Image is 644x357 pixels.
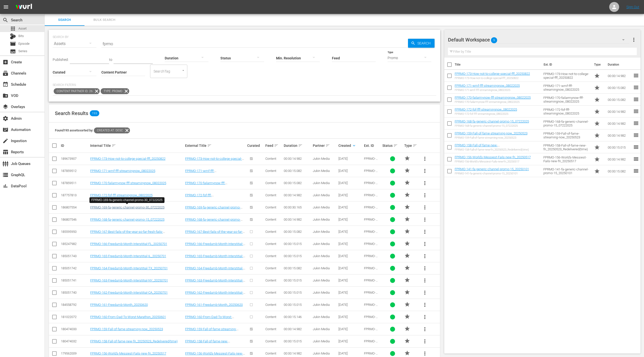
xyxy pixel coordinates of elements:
td: FPRMO-171-wmf-fff-streamingnow_08022025 [541,82,592,94]
img: ans4CAIJ8jUAAAAAAAAAAAAAAAAAAAAAAAAgQb4GAAAAAAAAAAAAAAAAAAAAAAAAJMjXAAAAAAAAAAAAAAAAAAAAAAAAgAT5G... [12,1,36,13]
span: Content [265,339,276,343]
span: PROMO [404,265,410,271]
a: FPRMO-172-fof-fff-streamingnow_08022025 [90,193,153,197]
span: Promo [594,168,600,174]
a: FPRMO-160-From-Dad-To-Worst-Marathon_20250601 [90,315,166,319]
div: 00:00:15.015 [284,278,312,282]
span: Jukin Media [313,169,330,173]
span: Search [415,39,435,48]
a: FPRMO-159-Fall-of-fame-streaming-now_20250523 [185,327,239,335]
span: FPRMO-171-wmf-fff-streamingnow_08022025 [364,169,380,191]
div: 185051743 [61,254,89,258]
a: FPRMO-164-Freedumb-Month-Interstitial-TX_20250701 [90,266,168,270]
td: FPRMO-141-fa-generic-channel-promo-15_20250101 [541,165,592,177]
span: FPRMO-170-failarmynow-fff-streamingnow_08022025 [364,181,380,207]
span: VOD [2,93,8,99]
span: Jukin Media [313,266,330,270]
span: Promo [594,97,600,103]
span: Promo [594,156,600,162]
td: FPRMO-173-How-not-to-college-special-fff_20250822 [541,70,592,82]
span: Asset [10,26,16,32]
span: FPRMO-162-Freedumb-Month-Interstitial-CA_20250701 [364,291,380,317]
span: reorder [633,84,639,90]
span: more_vert [422,314,428,320]
span: Jukin Media [313,315,330,319]
div: FPRMO-168-fa-generic-channel-promo-15_07222025 [455,124,529,127]
a: Sign Out [626,5,639,9]
span: DataPool [2,183,8,189]
a: FPRMO-165-Freedumb-Month-Interstitial-IL_20250701 [90,254,166,258]
span: Create [2,59,8,65]
div: 00:00:15.015 [284,339,312,343]
th: Title [455,58,541,72]
div: [DATE] [338,266,362,270]
div: Type [404,143,417,149]
div: 00:00:14.982 [284,193,312,197]
span: Series [18,49,27,54]
div: FPRMO-169-fa-generic-channel-promo-30_07222025 [91,198,162,202]
div: 00:00:15.082 [284,266,312,270]
td: FPRMO-172-fof-fff-streamingnow_08022025 [541,106,592,118]
a: FPRMO-173-How-not-to-college-special-fff_20250822 [90,157,165,160]
span: Promo [594,85,600,91]
span: menu [3,4,9,10]
span: Content [265,218,276,221]
span: reorder [633,108,639,114]
div: FPRMO-171-wmf-fff-streamingnow_08022025 [455,88,520,92]
span: Promo [594,144,600,150]
span: Schedule [2,81,8,87]
span: more_vert [422,253,428,259]
span: Asset [18,26,27,31]
span: Content [265,205,276,209]
td: FPRMO-156-World's-Messiest-Fails-new-fri_20250517 [541,153,592,165]
span: Jukin Media [313,181,330,185]
span: PROMO [404,216,410,222]
div: 185595950 [61,230,89,234]
div: External Title [185,143,246,149]
div: Default Workspace [448,33,629,47]
a: FPRMO-168-fa-generic-channel-promo-15_07222025 [90,218,164,221]
span: Content [265,193,276,197]
span: more_vert [422,241,428,247]
span: Promo [594,109,600,115]
span: sort [112,143,116,148]
a: FPRMO-167-Best-fails-of-the-year-so-far-fresh-fails-friday_20250627 [90,230,165,237]
div: Curated [247,144,264,148]
div: 00:00:15.015 [284,291,312,294]
div: 00:00:15.015 [284,254,312,258]
span: Promo [594,120,600,126]
span: sort [274,143,279,148]
span: Jukin Media [313,230,330,234]
button: more_vert [419,226,431,238]
span: FPRMO-160-From-Dad-To-Worst-Marathon_20250601 [364,315,381,337]
span: sort [207,143,212,148]
a: FPRMO-162-Freedumb-Month-Interstitial-CA_20250701 [185,291,245,298]
td: 00:00:14.982 [606,129,633,141]
div: [DATE] [338,315,362,319]
span: Content [265,291,276,294]
a: FPRMO-172-fof-fff-streamingnow_08022025 [455,108,517,111]
button: more_vert [419,214,431,226]
a: FPRMO-165-Freedumb-Month-Interstitial-IL_20250701 [185,254,245,262]
span: Promo [594,132,600,138]
span: Content [265,266,276,270]
a: FPRMO-173-How-not-to-college-special-fff_20250822 [455,72,530,76]
span: Type: Promo [101,88,123,94]
button: more_vert [419,250,431,262]
div: 185051741 [61,278,89,282]
span: FPRMO-163-Freedumb-Month-Interstitial-NY_20250701 [364,278,380,305]
span: sort [298,143,303,148]
div: 00:00:30.165 [284,205,312,209]
div: Internal Title [90,143,184,149]
span: FPRMO-166-Freedumb-Month-Interstitial-FL_20250701 [364,242,379,268]
span: Jukin Media [313,303,330,307]
button: more_vert [419,177,431,189]
span: keyboard_arrow_down [352,143,356,148]
span: more_vert [631,37,637,43]
span: Content [265,327,276,331]
div: Partner [313,143,337,149]
div: Promo [388,51,431,65]
div: 00:00:15.082 [284,181,312,185]
span: PROMO [404,192,410,198]
span: Bulk Search [87,17,121,23]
